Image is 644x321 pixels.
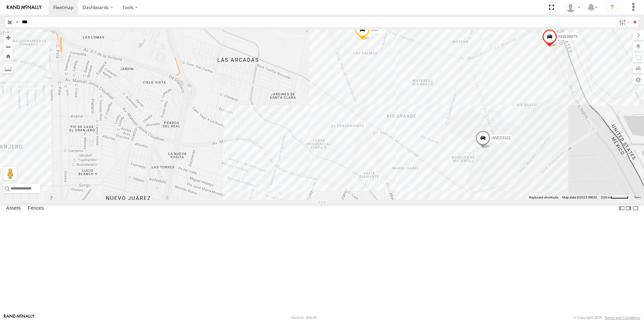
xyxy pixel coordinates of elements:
label: Search Query [14,17,20,27]
label: Assets [3,204,24,213]
button: Keyboard shortcuts [529,195,558,200]
span: 200 m [601,195,611,199]
span: 205 [371,27,378,32]
label: Measure [3,64,13,73]
img: rand-logo.svg [7,5,42,10]
label: Hide Summary Table [632,204,639,213]
div: Version: 306.00 [291,316,317,320]
span: AN533101 [492,136,511,140]
a: Terms (opens in new tab) [634,196,641,199]
button: Zoom out [3,42,13,51]
div: © Copyright 2025 - [573,316,640,320]
button: Drag Pegman onto the map to open Street View [3,167,17,180]
a: Visit our Website [4,314,35,321]
a: Terms and Conditions [605,316,640,320]
button: Zoom Home [3,51,13,61]
span: Map data ©2025 INEGI [562,195,597,199]
label: Dock Summary Table to the Right [625,204,632,213]
div: Omar Miranda [563,2,583,12]
button: Zoom in [3,33,13,42]
i: ? [607,2,617,13]
label: Dock Summary Table to the Left [618,204,625,213]
button: Map Scale: 200 m per 49 pixels [599,195,631,200]
span: AN538979 [558,34,578,39]
label: Fences [25,204,47,213]
label: Map Settings [633,75,644,84]
label: Search Filter Options [616,17,631,27]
